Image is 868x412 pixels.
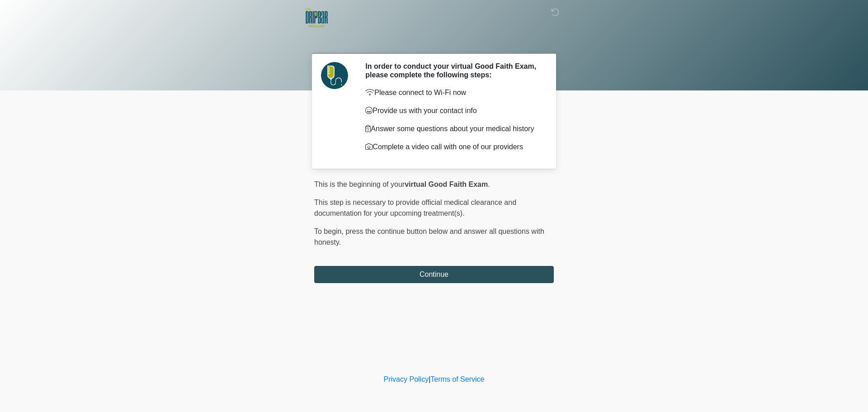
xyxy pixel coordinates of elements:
[314,199,516,217] span: This step is necessary to provide official medical clearance and documentation for your upcoming ...
[314,180,405,188] span: This is the beginning of your
[384,375,429,383] a: Privacy Policy
[405,180,488,188] strong: virtual Good Faith Exam
[365,105,540,116] p: Provide us with your contact info
[488,180,490,188] span: .
[305,7,328,29] img: The DRIPBaR Midland Logo
[314,227,544,246] span: press the continue button below and answer all questions with honesty.
[365,123,540,134] p: Answer some questions about your medical history
[314,266,554,283] button: Continue
[429,375,430,383] a: |
[430,375,484,383] a: Terms of Service
[307,33,561,49] h1: ‎ ‎
[365,142,540,152] p: Complete a video call with one of our providers
[321,62,348,89] img: Agent Avatar
[314,227,345,235] span: To begin,
[365,87,540,98] p: Please connect to Wi-Fi now
[365,62,540,79] h2: In order to conduct your virtual Good Faith Exam, please complete the following steps:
